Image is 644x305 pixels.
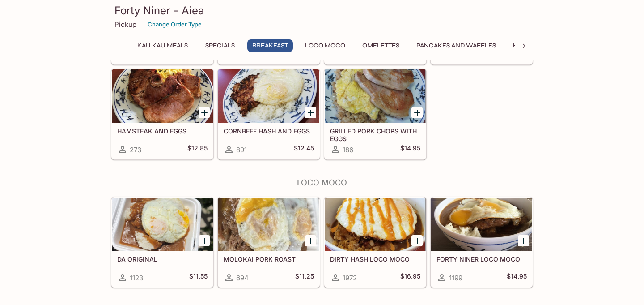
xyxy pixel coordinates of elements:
h5: CORNBEEF HASH AND EGGS [224,127,314,135]
a: GRILLED PORK CHOPS WITH EGGS186$14.95 [324,69,426,159]
h5: MOLOKAI PORK ROAST [224,255,314,263]
button: Add CORNBEEF HASH AND EGGS [305,107,316,118]
a: DIRTY HASH LOCO MOCO1972$16.95 [324,197,426,288]
button: Omelettes [357,39,404,52]
a: FORTY NINER LOCO MOCO1199$14.95 [431,197,533,288]
p: Pickup [114,20,136,29]
button: Add DA ORIGINAL [199,235,210,246]
h5: $11.25 [295,272,314,283]
div: FORTY NINER LOCO MOCO [431,198,532,251]
a: DA ORIGINAL1123$11.55 [111,197,213,288]
button: Add MOLOKAI PORK ROAST [305,235,316,246]
span: 1123 [130,274,143,282]
a: MOLOKAI PORK ROAST694$11.25 [218,197,320,288]
a: HAMSTEAK AND EGGS273$12.85 [111,69,213,159]
button: Specials [200,39,240,52]
span: 694 [236,274,249,282]
button: Hawaiian Style French Toast [508,39,619,52]
h5: $16.95 [400,272,420,283]
h5: $14.95 [400,144,420,155]
h5: $12.45 [294,144,314,155]
span: 891 [236,146,247,154]
h5: $12.85 [187,144,208,155]
div: GRILLED PORK CHOPS WITH EGGS [325,69,426,123]
div: MOLOKAI PORK ROAST [218,198,319,251]
span: 1972 [343,274,357,282]
button: Add GRILLED PORK CHOPS WITH EGGS [411,107,423,118]
button: Add DIRTY HASH LOCO MOCO [411,235,423,246]
a: CORNBEEF HASH AND EGGS891$12.45 [218,69,320,159]
h5: FORTY NINER LOCO MOCO [436,255,527,263]
span: 186 [343,146,353,154]
button: Kau Kau Meals [132,39,193,52]
h5: GRILLED PORK CHOPS WITH EGGS [330,127,420,142]
h5: $14.95 [507,272,527,283]
span: 1199 [449,274,462,282]
h5: HAMSTEAK AND EGGS [117,127,208,135]
div: HAMSTEAK AND EGGS [112,69,213,123]
h3: Forty Niner - Aiea [114,4,530,17]
h5: DIRTY HASH LOCO MOCO [330,255,420,263]
h4: Loco Moco [111,178,533,188]
span: 273 [130,146,141,154]
button: Breakfast [247,39,293,52]
button: Pancakes and Waffles [411,39,501,52]
h5: DA ORIGINAL [117,255,208,263]
div: DIRTY HASH LOCO MOCO [325,198,426,251]
button: Add FORTY NINER LOCO MOCO [518,235,529,246]
h5: $11.55 [189,272,208,283]
button: Loco Moco [300,39,350,52]
button: Add HAMSTEAK AND EGGS [199,107,210,118]
button: Change Order Type [144,17,206,31]
div: CORNBEEF HASH AND EGGS [218,69,319,123]
div: DA ORIGINAL [112,198,213,251]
